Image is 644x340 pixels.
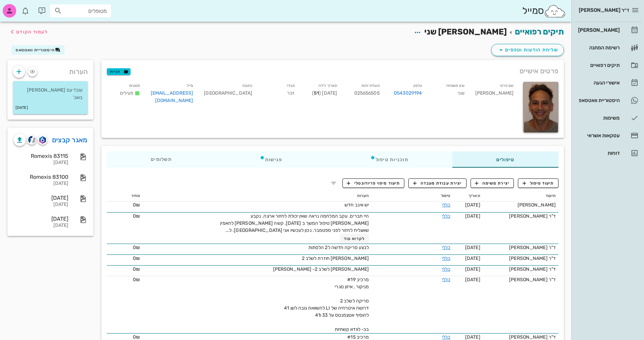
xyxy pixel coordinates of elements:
button: תיעוד טיפול [518,178,558,188]
span: יצירת עבודת מעבדה [413,180,462,186]
span: [PERSON_NAME] שני [424,27,507,37]
small: תעודת זהות [361,83,380,88]
span: לבצע סריקה חדשה ל2 הלסתות [308,245,369,250]
p: עובד עם [PERSON_NAME] באונ' [18,87,82,101]
div: [PERSON_NAME] [577,27,620,33]
span: תיעוד מיפוי פריודונטלי [347,180,400,186]
span: היי חברים. עקב המלחמה נראה שאין יכולת לחזור ארצה. נקבע [PERSON_NAME] טיפול המשך ב [DATE]. קשה [PE... [220,213,369,233]
span: 0₪ [133,213,140,219]
div: תיקים רפואיים [577,63,620,68]
strong: 51 [314,90,319,96]
span: [DATE] [465,202,480,208]
a: כללי [442,256,450,261]
a: כללי [442,213,450,219]
div: [PERSON_NAME] [486,201,556,209]
div: סמייל [522,4,566,18]
div: ד"ר [PERSON_NAME] [486,244,556,251]
small: [DATE] [16,104,28,112]
span: 0₪ [133,334,140,340]
span: תשלומים [151,157,172,162]
a: רשימת המתנה [574,40,641,56]
div: משימות [577,115,620,121]
img: romexis logo [39,136,46,144]
span: פעילים [120,90,133,96]
span: תגיות [110,69,127,75]
a: עסקאות אשראי [574,127,641,144]
div: [PERSON_NAME] [470,80,519,108]
button: יצירת עבודת מעבדה [408,178,466,188]
div: [DATE] [14,160,68,166]
button: romexis logo [38,135,47,145]
div: תוכניות טיפול [326,151,452,168]
span: תג [20,5,24,9]
a: תיקים רפואיים [574,57,641,73]
button: תגיות [107,68,130,75]
span: פרטים אישיים [520,66,558,76]
button: יצירת משימה [471,178,514,188]
div: [DATE] [14,195,68,201]
div: ד"ר [PERSON_NAME] [486,213,556,220]
small: כתובת [242,83,253,88]
span: 0₪ [133,202,140,208]
div: אישורי הגעה [577,80,620,86]
span: 025656505 [354,90,380,96]
div: טיפולים [452,151,558,168]
button: תיעוד מיפוי פריודונטלי [342,178,405,188]
span: יש אינב חדש [344,202,369,208]
small: טלפון [413,83,422,88]
th: מחיר [107,191,143,201]
span: [PERSON_NAME] לשלב 2- [PERSON_NAME] [273,266,369,272]
span: 0₪ [133,245,140,250]
a: תיקים רפואיים [515,27,564,37]
th: תאריך [453,191,483,201]
div: שני [427,80,470,108]
div: ד"ר [PERSON_NAME] [486,255,556,262]
div: דוחות [577,150,620,156]
small: תאריך לידה [318,83,337,88]
div: עסקאות אשראי [577,133,620,138]
span: לעמוד הקודם [16,29,48,35]
img: cliniview logo [28,136,36,144]
span: שליחת הודעות וטפסים [497,46,558,54]
span: לקרוא עוד [344,236,365,241]
a: משימות [574,110,641,126]
span: 0₪ [133,256,140,261]
th: הערות [143,191,372,201]
span: [PERSON_NAME] חוזרת לשלב 2 [302,256,369,261]
a: כללי [442,202,450,208]
small: שם פרטי [500,83,514,88]
div: היסטוריית וואטסאפ [577,98,620,103]
div: [DATE] [14,216,68,222]
small: מייל [187,83,193,88]
span: 0₪ [133,277,140,283]
span: [DATE] [465,334,480,340]
small: מגדר [286,83,294,88]
span: [DATE] [465,213,480,219]
small: שם משפחה [446,83,464,88]
a: כללי [442,277,450,283]
button: לקרוא עוד [340,234,369,243]
div: זכר [258,80,300,108]
a: כללי [442,266,450,272]
a: 0543029194 [394,90,422,97]
span: [DATE] [465,245,480,250]
button: שליחת הודעות וטפסים [491,44,564,56]
span: 0₪ [133,266,140,272]
button: היסטוריית וואטסאפ [11,45,65,55]
img: SmileCloud logo [544,4,566,18]
span: יצירת משימה [475,180,509,186]
a: [EMAIL_ADDRESS][DOMAIN_NAME] [151,90,193,103]
div: רשימת המתנה [577,45,620,50]
a: היסטוריית וואטסאפ [574,92,641,108]
a: דוחות [574,145,641,161]
div: [DATE] [14,223,68,228]
div: הערות [7,60,93,80]
div: [DATE] [14,181,68,187]
span: [GEOGRAPHIC_DATA] [204,90,252,96]
div: [DATE] [14,202,68,208]
span: ד״ר [PERSON_NAME] [579,7,629,13]
a: כללי [442,334,450,340]
span: [DATE] [465,256,480,261]
a: אישורי הגעה [574,75,641,91]
a: מאגר קבצים [52,135,88,145]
